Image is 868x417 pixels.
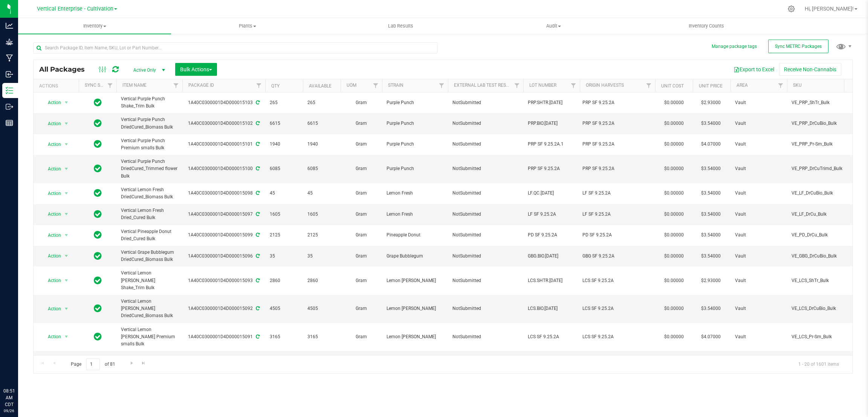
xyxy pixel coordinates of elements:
inline-svg: Manufacturing [6,54,13,62]
div: 1A40C0300001D4D000015093 [181,277,266,284]
div: 1A40C0300001D4D000015091 [181,333,266,340]
span: NotSubmitted [452,333,519,340]
span: 6085 [270,165,298,172]
span: select [62,164,71,174]
a: Plants [171,18,324,34]
span: Plants [171,23,324,29]
td: $0.00000 [655,351,693,386]
a: Sync Status [85,83,114,88]
span: 1940 [270,141,298,148]
a: Qty [271,83,280,89]
span: Action [41,139,61,150]
span: Vertical Purple Punch Premium smalls Bulk [121,137,178,152]
span: Sync from Compliance System [255,306,260,311]
span: LCS.SHTR.[DATE] [528,277,575,284]
span: Vault [735,165,782,172]
span: Vertical Purple Punch DriedCured_Trimmed flower Bulk [121,158,178,180]
td: $0.00000 [655,267,693,295]
inline-svg: Inventory [6,87,13,94]
span: select [62,251,71,261]
span: Vault [735,211,782,218]
a: Go to the next page [126,359,137,369]
span: Vertical Enterprise - Cultivation [37,6,113,12]
div: 1A40C0300001D4D000015103 [181,99,266,106]
span: Vertical Lemon Fresh DriedCured_Biomass Bulk [121,186,178,201]
span: Sync from Compliance System [255,100,260,105]
inline-svg: Inbound [6,71,13,78]
span: Action [41,275,61,286]
span: Vertical Grape Bubblegum DriedCured_Biomass Bulk [121,249,178,263]
a: Filter [775,79,787,92]
div: Value 1: PD SF 9.25.2A [582,231,653,239]
td: $0.00000 [655,113,693,134]
span: LF.QC.[DATE] [528,190,575,197]
div: Value 1: LCS SF 9.25.2A [582,333,653,340]
span: Lemon Fresh [387,211,443,218]
span: select [62,209,71,219]
button: Manage package tags [712,43,757,50]
div: Value 1: PRP SF 9.25.2A [582,99,653,106]
a: Lot Number [529,83,556,88]
span: select [62,188,71,199]
span: Purple Punch [387,165,443,172]
span: 1 - 20 of 1601 items [792,359,845,370]
div: 1A40C0300001D4D000015099 [181,231,266,239]
span: VE_LCS_DrCuBio_Bulk [792,305,848,312]
span: $2.93000 [697,275,724,286]
span: Inventory [18,23,171,29]
span: 4505 [270,305,298,312]
span: Vault [735,190,782,197]
a: Filter [104,79,116,92]
span: In Sync [94,188,102,198]
a: Filter [567,79,580,92]
span: Vault [735,277,782,284]
span: PD SF 9.25.2A [528,231,575,239]
span: NotSubmitted [452,211,519,218]
span: Vertical Lemon Fresh Dried_Cured Bulk [121,207,178,221]
span: Vertical Pineapple Donut Dried_Cured Bulk [121,228,178,242]
div: Value 1: LF SF 9.25.2A [582,190,653,197]
span: $3.54000 [697,188,724,199]
td: $0.00000 [655,204,693,225]
span: Gram [345,231,377,239]
span: Purple Punch [387,99,443,106]
span: Vault [735,305,782,312]
span: Action [41,164,61,174]
span: Vertical Lemon [PERSON_NAME] Premium smalls Bulk [121,326,178,348]
a: Filter [840,79,853,92]
span: Lab Results [378,23,423,29]
span: Inventory Counts [679,23,734,29]
td: $0.00000 [655,225,693,246]
span: 35 [307,253,336,260]
span: $3.54000 [697,303,724,314]
a: Filter [643,79,655,92]
span: Vertical Lemon [PERSON_NAME] DriedCured_Biomass Bulk [121,298,178,320]
span: Page of 81 [64,359,121,370]
span: Sync from Compliance System [255,334,260,339]
span: NotSubmitted [452,165,519,172]
iframe: Resource center unread badge [22,356,31,365]
span: select [62,97,71,108]
span: Gram [345,141,377,148]
span: Gram [345,333,377,340]
span: 1940 [307,141,336,148]
span: Hi, [PERSON_NAME]! [805,6,854,12]
a: Inventory Counts [630,18,783,34]
span: Gram [345,120,377,127]
input: Search Package ID, Item Name, SKU, Lot or Part Number... [33,42,437,54]
span: VE_LF_DrCuBio_Bulk [792,190,848,197]
span: Audit [477,23,630,29]
span: Lemon [PERSON_NAME] [387,277,443,284]
div: 1A40C0300001D4D000015101 [181,141,266,148]
span: Action [41,97,61,108]
td: $0.00000 [655,155,693,183]
span: VE_LCS_Pr-Sm_Bulk [792,333,848,340]
div: 1A40C0300001D4D000015097 [181,211,266,218]
span: NotSubmitted [452,141,519,148]
div: Value 1: PRP SF 9.25.2A [582,141,653,148]
td: $0.00000 [655,246,693,267]
span: 3165 [270,333,298,340]
td: $0.00000 [655,134,693,155]
div: 1A40C0300001D4D000015102 [181,120,266,127]
span: 4505 [307,305,336,312]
